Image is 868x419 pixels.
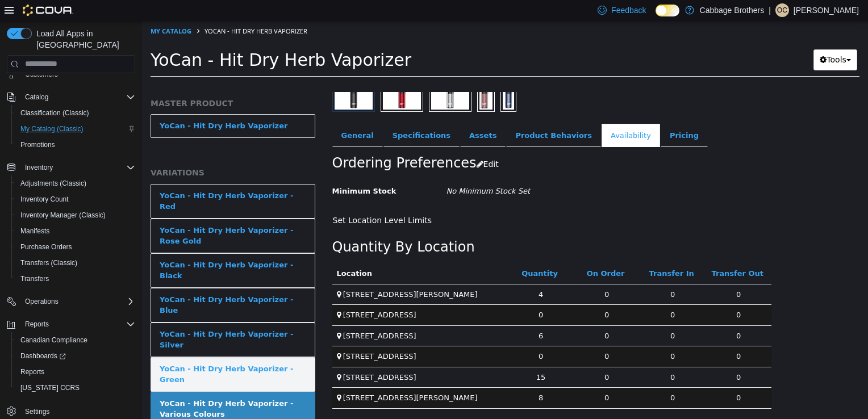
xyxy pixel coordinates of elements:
button: Reports [20,317,53,331]
span: [STREET_ADDRESS] [201,331,274,340]
button: Catalog [20,90,53,104]
button: Transfers (Classic) [11,255,140,271]
td: 0 [564,263,629,284]
span: Canadian Compliance [16,333,135,347]
a: My Catalog [9,6,49,14]
span: Manifests [16,224,135,238]
span: Purchase Orders [20,242,72,252]
span: YoCan - Hit Dry Herb Vaporizer [9,29,269,49]
button: Edit [335,133,362,153]
span: YoCan - Hit Dry Herb Vaporizer [62,6,165,14]
span: Purchase Orders [16,240,135,254]
button: Canadian Compliance [11,332,140,348]
button: Manifests [11,223,140,239]
span: Transfers [20,274,49,283]
a: Transfers [16,272,53,286]
a: Manifests [16,224,54,238]
div: YoCan - Hit Dry Herb Vaporizer - Blue [18,273,164,295]
span: Reports [20,367,44,376]
a: Quantity [379,248,418,257]
span: Adjustments (Classic) [16,177,135,190]
span: Inventory Manager (Classic) [16,208,135,222]
button: Set Location Level Limits [190,189,297,210]
span: Canadian Compliance [20,336,87,345]
a: Product Behaviors [364,103,459,127]
span: Washington CCRS [16,381,135,395]
span: Reports [25,320,49,329]
td: 0 [432,284,498,305]
span: Catalog [20,90,135,104]
a: Pricing [519,103,566,127]
div: YoCan - Hit Dry Herb Vaporizer - Rose Gold [18,204,164,226]
div: YoCan - Hit Dry Herb Vaporizer - Various Colours [18,377,164,399]
div: YoCan - Hit Dry Herb Vaporizer - Red [18,169,164,191]
input: Dark Mode [656,5,679,16]
span: [STREET_ADDRESS][PERSON_NAME] [201,269,336,278]
span: [STREET_ADDRESS] [201,352,274,361]
span: Classification (Classic) [20,108,89,118]
a: My Catalog (Classic) [16,122,88,136]
button: Settings [2,403,140,419]
span: Reports [20,317,135,331]
span: Dashboards [20,351,66,361]
button: Reports [11,364,140,380]
td: 0 [564,284,629,305]
span: Inventory [25,163,53,172]
td: 0 [498,304,564,325]
a: Transfer Out [569,248,623,257]
a: [US_STATE] CCRS [16,381,84,395]
a: Canadian Compliance [16,333,92,347]
td: 0 [432,367,498,388]
span: Catalog [25,93,48,102]
span: Inventory [20,161,135,174]
span: Manifests [20,227,49,236]
span: My Catalog (Classic) [20,124,84,133]
a: YoCan - Hit Dry Herb Vaporizer [9,93,173,117]
a: Settings [20,405,54,418]
span: Promotions [16,138,135,152]
td: 0 [366,284,432,305]
a: Classification (Classic) [16,106,94,120]
a: Dashboards [11,348,140,364]
a: Transfer In [507,248,554,257]
span: Dashboards [16,349,135,363]
button: Adjustments (Classic) [11,175,140,191]
td: 0 [564,367,629,388]
p: [PERSON_NAME] [794,3,859,17]
span: Transfers (Classic) [16,256,135,270]
div: YoCan - Hit Dry Herb Vaporizer - Silver [18,308,164,330]
button: Promotions [11,137,140,153]
button: Inventory Count [11,191,140,207]
td: 0 [432,263,498,284]
span: Adjustments (Classic) [20,179,86,188]
h5: VARIATIONS [9,146,173,157]
span: [STREET_ADDRESS] [201,311,274,319]
h2: Quantity By Location [190,217,333,235]
span: Settings [25,407,49,416]
a: Inventory Manager (Classic) [16,208,110,222]
td: 15 [366,346,432,367]
button: Reports [2,316,140,332]
span: My Catalog (Classic) [16,122,135,136]
span: Operations [25,297,59,306]
button: Inventory [20,161,57,174]
span: Feedback [611,5,646,16]
div: YoCan - Hit Dry Herb Vaporizer - Green [18,342,164,364]
button: Transfers [11,271,140,287]
td: 0 [498,346,564,367]
span: Settings [20,404,135,418]
h2: Ordering Preferences [190,133,335,151]
td: 0 [366,325,432,346]
td: 4 [366,263,432,284]
button: Classification (Classic) [11,105,140,121]
img: Cova [23,5,73,16]
div: Oliver Coppolino [775,3,789,17]
a: Adjustments (Classic) [16,177,91,190]
span: Inventory Count [20,195,69,204]
span: [STREET_ADDRESS] [201,290,274,298]
td: 0 [432,325,498,346]
span: Inventory Count [16,192,135,206]
span: Promotions [20,140,55,149]
td: 0 [432,304,498,325]
span: Transfers [16,272,135,286]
